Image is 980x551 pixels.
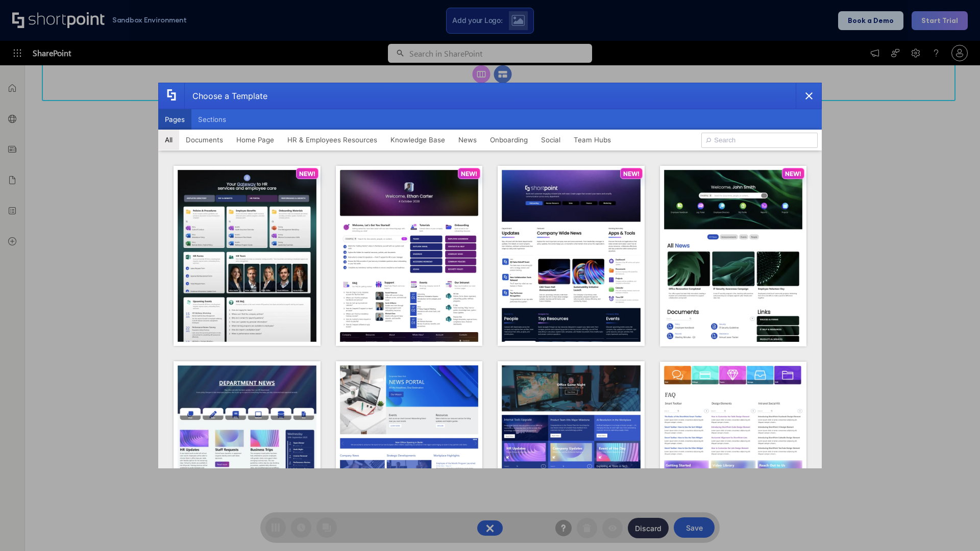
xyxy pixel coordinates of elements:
[281,130,384,150] button: HR & Employees Resources
[701,133,818,148] input: Search
[158,130,179,150] button: All
[184,83,267,109] div: Choose a Template
[452,130,483,150] button: News
[534,130,567,150] button: Social
[158,109,191,130] button: Pages
[230,130,281,150] button: Home Page
[483,130,534,150] button: Onboarding
[384,130,452,150] button: Knowledge Base
[299,170,315,178] p: NEW!
[158,83,822,468] div: template selector
[567,130,618,150] button: Team Hubs
[191,109,233,130] button: Sections
[623,170,640,178] p: NEW!
[785,170,801,178] p: NEW!
[179,130,230,150] button: Documents
[461,170,477,178] p: NEW!
[929,502,980,551] iframe: Chat Widget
